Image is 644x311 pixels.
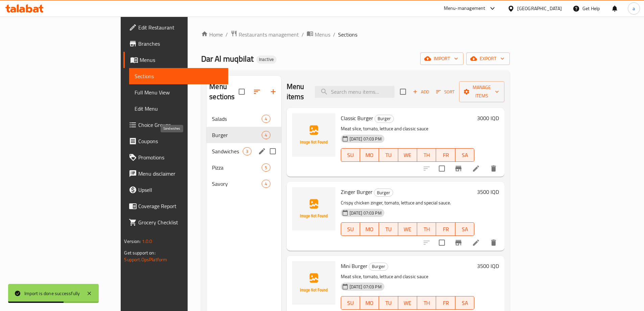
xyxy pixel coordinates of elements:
span: WE [401,224,414,234]
span: SA [458,298,472,308]
a: Grocery Checklist [123,214,228,230]
p: Crispy chicken zinger, tomato, lettuce and special sauce. [341,199,475,207]
span: Sections [338,30,357,39]
span: Burger [369,263,388,270]
button: Add [410,87,432,97]
a: Menus [123,52,228,68]
p: Meat slice, tomato, lettuce and classic sauce [341,125,475,133]
button: TU [379,296,398,310]
span: Manage items [464,83,499,100]
span: WE [401,298,414,308]
span: Coverage Report [138,202,223,210]
button: TU [379,148,398,162]
div: items [262,180,270,188]
a: Edit menu item [472,164,480,173]
a: Edit Restaurant [123,19,228,36]
button: Manage items [459,81,504,102]
a: Promotions [123,149,228,165]
span: 4 [262,116,270,122]
span: Select all sections [235,85,249,99]
button: SU [341,222,360,236]
h6: 3500 IQD [477,261,499,271]
button: export [466,52,510,65]
span: import [426,54,458,63]
span: Menus [140,56,223,64]
span: Coupons [138,137,223,145]
span: Version: [124,237,141,246]
button: Add section [265,84,281,100]
button: SA [455,148,474,162]
button: FR [436,222,455,236]
span: SA [458,150,472,160]
li: / [333,30,335,39]
button: SU [341,148,360,162]
span: 4 [262,132,270,138]
h6: 3000 IQD [477,113,499,123]
img: Zinger Burger [292,187,335,230]
div: Sandwiches3edit [207,143,281,159]
span: FR [439,298,452,308]
nav: Menu sections [207,108,281,195]
span: Promotions [138,153,223,161]
button: MO [360,296,379,310]
a: Full Menu View [129,84,228,101]
a: Coverage Report [123,198,228,214]
span: Add [412,88,430,96]
a: Choice Groups [123,117,228,133]
button: MO [360,148,379,162]
button: delete [485,235,502,251]
p: Meat slice, tomato, lettuce and classic sauce [341,272,475,281]
span: Sort [436,88,455,96]
span: Zinger Burger [341,187,373,197]
button: WE [398,148,417,162]
a: Sections [129,68,228,84]
div: items [262,163,270,172]
span: a [633,5,635,12]
span: Restaurants management [239,30,299,39]
span: TU [382,298,395,308]
span: FR [439,150,452,160]
span: export [472,54,504,63]
span: Grocery Checklist [138,218,223,226]
span: Classic Burger [341,113,373,123]
div: Burger [375,115,394,123]
div: [GEOGRAPHIC_DATA] [517,5,562,12]
span: Sections [135,72,223,80]
div: Savory4 [207,176,281,192]
span: FR [439,224,452,234]
span: SA [458,224,472,234]
span: TU [382,224,395,234]
h2: Menu items [287,82,307,102]
span: Get support on: [124,248,155,257]
button: TH [417,222,436,236]
button: import [420,52,463,65]
button: Branch-specific-item [450,235,467,251]
span: 1.0.0 [142,237,152,246]
span: MO [363,298,376,308]
div: Salads [212,115,262,123]
button: Branch-specific-item [450,160,467,177]
span: Choice Groups [138,121,223,129]
div: items [243,147,251,155]
button: delete [485,160,502,177]
nav: breadcrumb [201,30,510,39]
span: Full Menu View [135,88,223,96]
li: / [302,30,304,39]
a: Support.OpsPlatform [124,255,167,264]
span: SU [344,224,357,234]
div: Import is done successfully [24,290,80,297]
span: [DATE] 07:03 PM [347,284,384,290]
span: 5 [262,164,270,171]
span: Menu disclaimer [138,170,223,178]
span: Select to update [435,236,449,250]
span: Sort items [432,87,459,97]
span: Burger [374,189,393,197]
div: Salads4 [207,111,281,127]
span: Burger [375,115,393,123]
img: Classic Burger [292,113,335,157]
div: items [262,115,270,123]
button: edit [257,146,267,156]
button: MO [360,222,379,236]
img: Mini Burger [292,261,335,305]
span: Edit Restaurant [138,23,223,31]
